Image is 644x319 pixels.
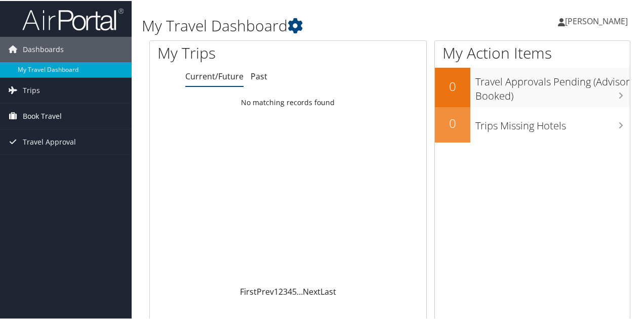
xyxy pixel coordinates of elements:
a: Prev [257,285,274,296]
span: Travel Approval [23,128,76,154]
a: 0Trips Missing Hotels [435,106,630,142]
span: [PERSON_NAME] [565,15,628,26]
h3: Travel Approvals Pending (Advisor Booked) [475,69,630,102]
h3: Trips Missing Hotels [475,113,630,132]
span: Dashboards [23,36,64,61]
span: Book Travel [23,103,62,128]
a: 4 [288,285,292,296]
td: No matching records found [150,93,426,111]
img: airportal-logo.png [22,7,124,30]
h2: 0 [435,77,470,94]
a: Last [320,285,336,296]
a: 3 [283,285,288,296]
h1: My Action Items [435,41,630,63]
a: Past [251,70,267,81]
h1: My Travel Dashboard [142,14,472,35]
a: 1 [274,285,278,296]
a: [PERSON_NAME] [558,5,638,35]
span: Trips [23,77,40,102]
h2: 0 [435,114,470,131]
a: Next [303,285,320,296]
a: 5 [292,285,297,296]
span: … [297,285,303,296]
a: First [240,285,257,296]
a: Current/Future [185,70,244,81]
a: 2 [278,285,283,296]
h1: My Trips [157,41,303,63]
a: 0Travel Approvals Pending (Advisor Booked) [435,67,630,106]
